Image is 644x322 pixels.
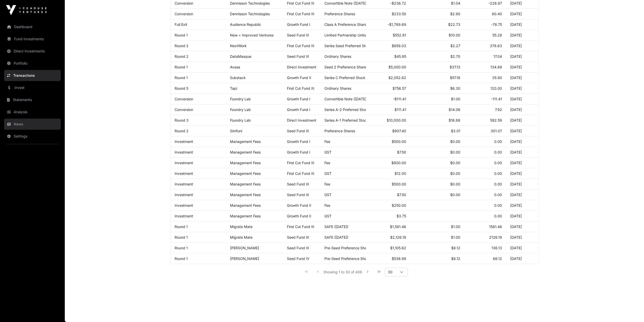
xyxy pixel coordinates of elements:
[324,129,355,133] span: Preference Shares
[493,256,502,261] span: 66.12
[450,65,460,69] span: $37.13
[230,107,251,112] a: Foundry Lab
[450,12,460,16] span: $2.90
[506,253,538,264] td: [DATE]
[451,1,460,5] span: $1.04
[451,224,460,229] span: $1.00
[492,75,502,80] span: 35.90
[366,19,410,30] td: -$1,789.69
[324,246,372,250] span: Pre-Seed Preference Shares
[230,75,246,80] a: Substack
[450,182,460,186] span: $0.00
[366,83,410,94] td: $756.57
[451,97,460,101] span: $1.00
[506,94,538,104] td: [DATE]
[490,65,502,69] span: 134.68
[287,246,309,250] a: Seed Fund III
[175,193,193,197] a: Investment
[4,33,61,45] a: Fund Investments
[491,22,502,27] span: -78.75
[506,232,538,243] td: [DATE]
[230,44,247,48] a: NextWork
[506,179,538,190] td: [DATE]
[366,94,410,104] td: -$111.41
[506,72,538,83] td: [DATE]
[175,12,193,16] a: Conversion
[230,171,279,176] p: Management Fees
[287,75,311,80] a: Growth Fund II
[324,33,366,37] span: Limited Partnership Units
[451,246,460,250] span: $8.12
[175,171,193,176] a: Investment
[230,246,259,250] a: [PERSON_NAME]
[506,211,538,221] td: [DATE]
[506,30,538,41] td: [DATE]
[175,214,193,218] a: Investment
[4,21,61,32] a: Dashboard
[324,235,348,239] span: SAFE ([DATE])
[175,118,189,122] a: Round 3
[366,147,410,158] td: $7.50
[287,44,314,48] a: First Cut Fund III
[491,246,502,250] span: 136.13
[619,298,644,322] div: Chat Widget
[324,12,355,16] span: Preference Shares
[287,161,314,165] a: First Cut Fund III
[287,235,309,239] a: Seed Fund III
[230,97,251,101] a: Foundry Lab
[175,129,189,133] a: Round 2
[506,62,538,72] td: [DATE]
[366,211,410,221] td: $3.75
[491,129,502,133] span: 301.07
[287,203,311,207] a: Growth Fund II
[287,107,310,112] a: Growth Fund I
[175,246,188,250] a: Round 1
[366,104,410,115] td: $111.41
[495,107,502,112] span: 7.92
[374,267,384,277] button: Last Page
[366,179,410,190] td: $500.00
[506,221,538,232] td: [DATE]
[491,97,502,101] span: -111.41
[175,44,189,48] a: Round 2
[324,214,331,218] span: GST
[324,44,371,48] span: Series Seed Preferred Stock
[230,235,253,239] a: Migrate Mate
[324,150,331,154] span: GST
[175,54,189,59] a: Round 2
[366,136,410,147] td: $500.00
[4,46,61,57] a: Direct Investments
[450,150,460,154] span: $0.00
[366,30,410,41] td: $552.81
[230,256,259,261] a: [PERSON_NAME]
[287,33,309,37] a: Seed Fund III
[230,139,279,144] p: Management Fees
[287,1,314,5] a: First Cut Fund III
[4,106,61,118] a: Analysis
[494,203,502,207] span: 0.00
[230,193,279,197] p: Management Fees
[451,129,460,133] span: $3.01
[230,129,242,133] a: Simfuni
[175,235,188,239] a: Round 1
[287,97,310,101] a: Growth Fund I
[287,182,309,186] a: Seed Fund III
[450,139,460,144] span: $0.00
[324,118,368,122] span: Series A-1 Preferred Stock
[506,243,538,253] td: [DATE]
[6,5,47,15] img: Icehouse Ventures Logo
[506,158,538,168] td: [DATE]
[230,161,279,165] p: Management Fees
[506,104,538,115] td: [DATE]
[366,72,410,83] td: $2,052.82
[366,168,410,179] td: $12.00
[324,86,351,90] span: Ordinary Shares
[324,193,331,197] span: GST
[230,150,279,154] p: Management Fees
[494,139,502,144] span: 0.00
[506,147,538,158] td: [DATE]
[324,182,330,186] span: Fee
[506,83,538,94] td: [DATE]
[366,158,410,168] td: $800.00
[287,171,314,176] a: First Cut Fund III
